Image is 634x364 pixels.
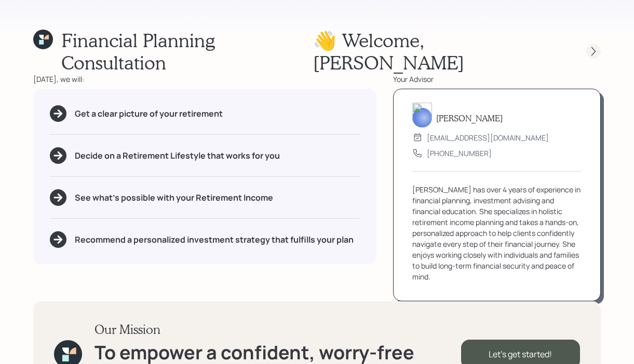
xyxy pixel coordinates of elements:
[75,235,354,245] h5: Recommend a personalized investment strategy that fulfills your plan
[412,184,582,282] div: [PERSON_NAME] has over 4 years of experience in financial planning, investment advising and finan...
[393,74,601,85] div: Your Advisor
[75,151,280,161] h5: Decide on a Retirement Lifestyle that works for you
[427,132,549,143] div: [EMAIL_ADDRESS][DOMAIN_NAME]
[61,29,313,74] h1: Financial Planning Consultation
[427,148,492,159] div: [PHONE_NUMBER]
[75,193,273,203] h5: See what's possible with your Retirement Income
[313,29,568,74] h1: 👋 Welcome , [PERSON_NAME]
[95,322,461,337] h3: Our Mission
[33,74,376,85] div: [DATE], we will:
[436,113,503,123] h5: [PERSON_NAME]
[412,103,432,128] img: aleksandra-headshot.png
[75,109,223,119] h5: Get a clear picture of your retirement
